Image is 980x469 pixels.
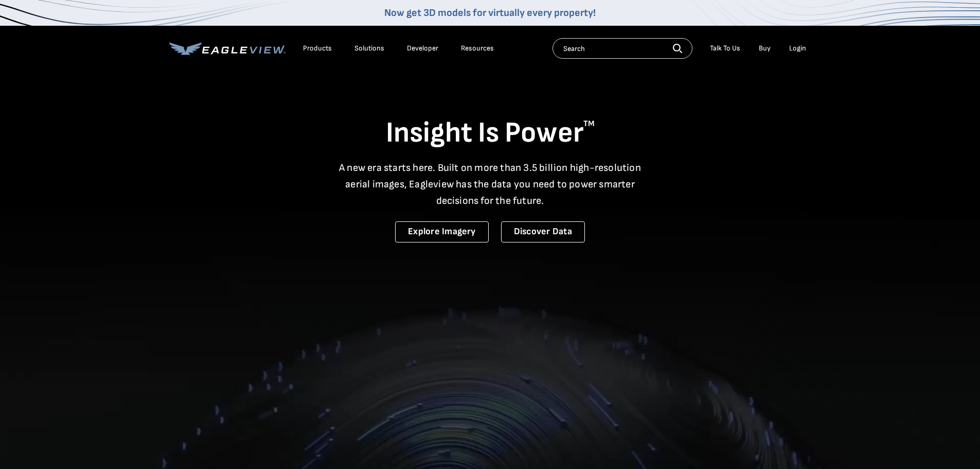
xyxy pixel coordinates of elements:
div: Products [303,44,332,53]
a: Explore Imagery [395,221,489,242]
a: Discover Data [501,221,585,242]
a: Now get 3D models for virtually every property! [384,7,596,19]
div: Solutions [354,44,384,53]
p: A new era starts here. Built on more than 3.5 billion high-resolution aerial images, Eagleview ha... [333,160,648,209]
div: Resources [461,44,494,53]
div: Login [789,44,806,53]
div: Talk To Us [710,44,740,53]
a: Developer [407,44,438,53]
h1: Insight Is Power [169,115,811,151]
input: Search [553,38,692,59]
sup: TM [583,119,595,129]
a: Buy [759,44,771,53]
